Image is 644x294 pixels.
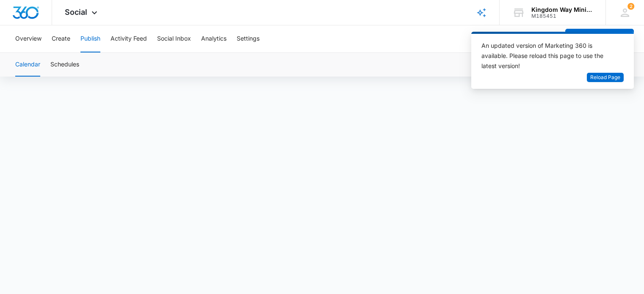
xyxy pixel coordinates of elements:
span: Social [65,8,87,16]
span: Reload Page [590,74,620,82]
button: Publish [80,25,100,52]
button: Activity Feed [111,25,147,52]
div: An updated version of Marketing 360 is available. Please reload this page to use the latest version! [481,41,614,71]
span: 2 [627,3,634,10]
button: Calendar [15,53,40,77]
button: Reload Page [587,73,624,82]
button: Overview [15,25,41,52]
div: account name [531,6,593,13]
button: Analytics [201,25,227,52]
button: Create a Post [565,29,634,49]
div: notifications count [627,3,634,10]
div: account id [531,13,593,19]
button: Create [52,25,70,52]
button: Schedules [50,53,79,77]
button: Settings [237,25,260,52]
button: Social Inbox [157,25,191,52]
